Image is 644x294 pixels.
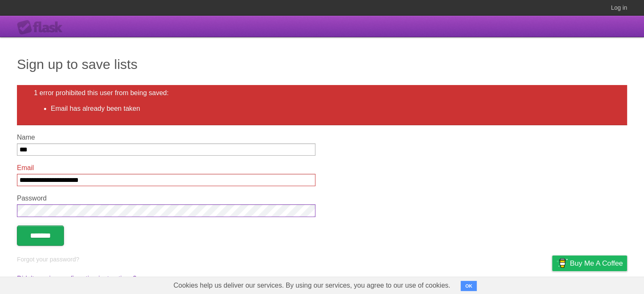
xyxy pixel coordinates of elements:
[17,54,627,74] h1: Sign up to save lists
[570,256,623,271] span: Buy me a coffee
[461,281,477,291] button: OK
[51,104,610,114] li: Email has already been taken
[17,195,315,202] label: Password
[552,256,627,271] a: Buy me a coffee
[17,256,79,263] a: Forgot your password?
[17,164,315,172] label: Email
[17,275,136,282] a: Didn't receive confirmation instructions?
[34,89,610,97] h2: 1 error prohibited this user from being saved:
[556,256,568,270] img: Buy me a coffee
[165,277,459,294] span: Cookies help us deliver our services. By using our services, you agree to our use of cookies.
[17,134,315,141] label: Name
[17,20,68,35] div: Flask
